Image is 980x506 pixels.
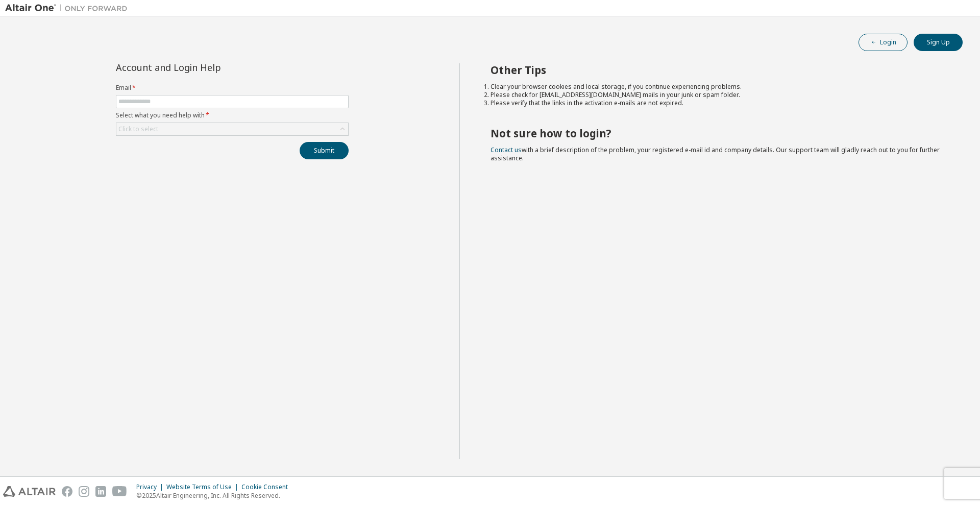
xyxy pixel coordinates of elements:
p: © 2025 Altair Engineering, Inc. All Rights Reserved. [136,491,294,500]
img: instagram.svg [79,486,89,497]
div: Website Terms of Use [166,483,241,491]
img: facebook.svg [62,486,72,497]
div: Click to select [118,125,158,133]
img: Altair One [5,3,133,13]
label: Select what you need help with [116,111,349,119]
img: youtube.svg [112,486,127,497]
div: Account and Login Help [116,63,302,71]
img: altair_logo.svg [3,486,56,497]
h2: Other Tips [491,63,945,77]
div: Cookie Consent [241,483,294,491]
img: linkedin.svg [95,486,106,497]
button: Login [859,34,908,51]
span: with a brief description of the problem, your registered e-mail id and company details. Our suppo... [491,146,940,162]
a: Contact us [491,146,522,154]
li: Clear your browser cookies and local storage, if you continue experiencing problems. [491,83,945,91]
div: Privacy [136,483,166,491]
li: Please verify that the links in the activation e-mails are not expired. [491,99,945,107]
button: Submit [300,142,349,159]
button: Sign Up [914,34,963,51]
div: Click to select [116,123,348,135]
label: Email [116,84,349,92]
h2: Not sure how to login? [491,127,945,140]
li: Please check for [EMAIL_ADDRESS][DOMAIN_NAME] mails in your junk or spam folder. [491,91,945,99]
